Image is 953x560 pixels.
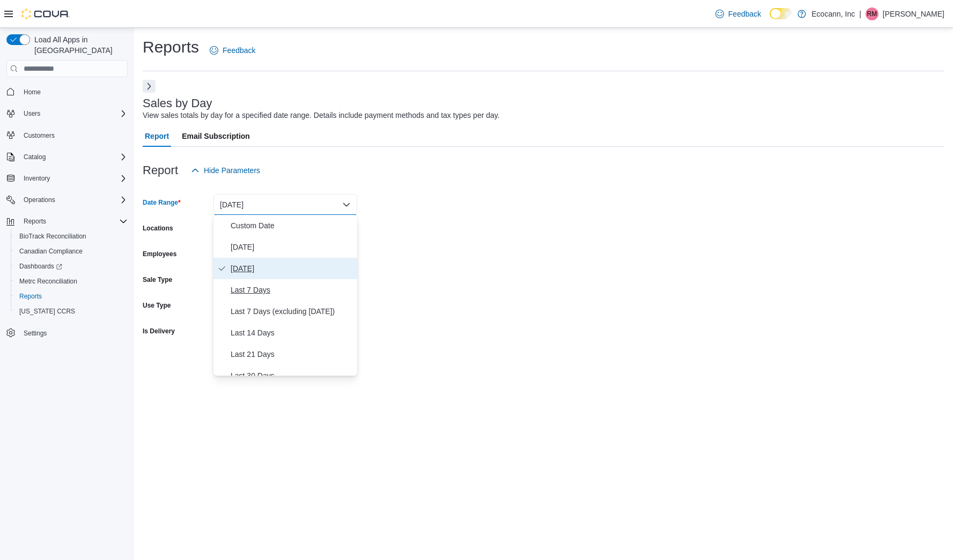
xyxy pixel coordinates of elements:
[2,325,132,341] button: Settings
[231,241,353,253] span: [DATE]
[19,107,45,120] button: Users
[231,283,353,296] span: Last 7 Days
[15,305,79,318] a: [US_STATE] CCRS
[2,84,132,99] button: Home
[883,8,944,20] p: [PERSON_NAME]
[15,230,128,243] span: BioTrack Reconciliation
[143,97,212,110] h3: Sales by Day
[15,290,46,303] a: Reports
[19,86,45,99] a: Home
[6,79,128,369] nav: Complex example
[2,192,132,207] button: Operations
[145,125,169,147] span: Report
[19,262,62,271] span: Dashboards
[213,194,357,215] button: [DATE]
[19,193,128,206] span: Operations
[15,260,67,273] a: Dashboards
[19,129,128,142] span: Customers
[2,214,132,229] button: Reports
[143,36,199,58] h1: Reports
[19,247,83,256] span: Canadian Compliance
[231,219,353,232] span: Custom Date
[143,224,173,233] label: Locations
[811,8,855,20] p: Ecocann, Inc
[19,172,128,185] span: Inventory
[143,301,171,310] label: Use Type
[24,174,50,183] span: Inventory
[15,290,128,303] span: Reports
[2,128,132,143] button: Customers
[223,45,255,56] span: Feedback
[19,307,75,316] span: [US_STATE] CCRS
[24,88,41,96] span: Home
[24,131,55,140] span: Customers
[187,160,264,181] button: Hide Parameters
[11,304,132,319] button: [US_STATE] CCRS
[231,326,353,339] span: Last 14 Days
[19,232,86,241] span: BioTrack Reconciliation
[19,85,128,98] span: Home
[143,327,175,335] label: Is Delivery
[19,172,54,185] button: Inventory
[11,244,132,259] button: Canadian Compliance
[867,8,877,20] span: RM
[2,150,132,165] button: Catalog
[859,8,861,20] p: |
[711,3,765,25] a: Feedback
[15,260,128,273] span: Dashboards
[24,196,55,204] span: Operations
[19,193,60,206] button: Operations
[231,305,353,318] span: Last 7 Days (excluding [DATE])
[143,164,178,177] h3: Report
[19,326,128,340] span: Settings
[15,245,87,258] a: Canadian Compliance
[24,217,46,226] span: Reports
[866,8,878,20] div: Ray Markland
[19,151,128,163] span: Catalog
[205,40,260,61] a: Feedback
[2,171,132,186] button: Inventory
[19,292,42,301] span: Reports
[19,327,51,340] a: Settings
[19,151,50,163] button: Catalog
[770,8,792,19] input: Dark Mode
[30,34,128,56] span: Load All Apps in [GEOGRAPHIC_DATA]
[15,275,128,288] span: Metrc Reconciliation
[143,275,172,284] label: Sale Type
[182,125,250,147] span: Email Subscription
[213,215,357,376] div: Select listbox
[143,198,181,207] label: Date Range
[231,262,353,275] span: [DATE]
[19,107,128,120] span: Users
[728,9,761,19] span: Feedback
[24,329,47,338] span: Settings
[15,230,91,243] a: BioTrack Reconciliation
[11,229,132,244] button: BioTrack Reconciliation
[204,165,260,176] span: Hide Parameters
[231,369,353,382] span: Last 30 Days
[231,348,353,361] span: Last 21 Days
[143,80,156,93] button: Next
[15,275,82,288] a: Metrc Reconciliation
[19,129,59,142] a: Customers
[2,106,132,121] button: Users
[11,289,132,304] button: Reports
[19,215,128,228] span: Reports
[11,274,132,289] button: Metrc Reconciliation
[770,19,770,20] span: Dark Mode
[15,245,128,258] span: Canadian Compliance
[143,250,176,258] label: Employees
[24,153,46,161] span: Catalog
[11,259,132,274] a: Dashboards
[15,305,128,318] span: Washington CCRS
[19,277,77,286] span: Metrc Reconciliation
[24,109,40,118] span: Users
[21,9,70,19] img: Cova
[143,110,500,121] div: View sales totals by day for a specified date range. Details include payment methods and tax type...
[19,215,50,228] button: Reports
